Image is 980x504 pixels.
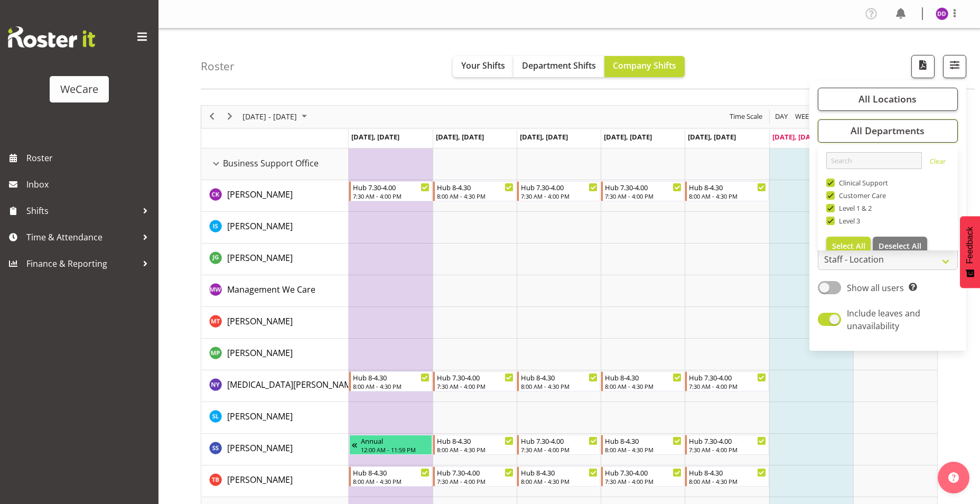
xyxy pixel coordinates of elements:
[361,445,430,454] div: 12:00 AM - 11:59 PM
[847,282,904,294] span: Show all users
[604,56,685,77] button: Company Shifts
[353,372,430,382] div: Hub 8-4.30
[774,110,789,123] span: Day
[436,132,484,142] span: [DATE], [DATE]
[605,372,682,382] div: Hub 8-4.30
[835,179,889,187] span: Clinical Support
[461,60,505,71] span: Your Shifts
[353,467,430,478] div: Hub 8-4.30
[521,382,598,390] div: 8:00 AM - 4:30 PM
[26,229,137,245] span: Time & Attendance
[826,152,922,169] input: Search
[227,378,359,391] a: [MEDICAL_DATA][PERSON_NAME]
[201,180,349,212] td: Chloe Kim resource
[241,110,298,123] span: [DATE] - [DATE]
[729,110,763,123] span: Time Scale
[239,106,313,128] div: September 22 - 28, 2025
[689,192,766,200] div: 8:00 AM - 4:30 PM
[353,192,430,200] div: 7:30 AM - 4:00 PM
[605,435,682,446] div: Hub 8-4.30
[227,410,293,423] a: [PERSON_NAME]
[818,119,958,143] button: All Departments
[520,132,568,142] span: [DATE], [DATE]
[689,382,766,390] div: 7:30 AM - 4:00 PM
[911,55,935,78] button: Download a PDF of the roster according to the set date range.
[361,435,430,446] div: Annual
[832,241,865,251] span: Select All
[601,181,684,201] div: Chloe Kim"s event - Hub 7.30-4.00 Begin From Thursday, September 25, 2025 at 7:30:00 AM GMT+12:00...
[605,477,682,486] div: 7:30 AM - 4:00 PM
[221,106,239,128] div: next period
[227,347,293,359] span: [PERSON_NAME]
[685,371,768,391] div: Nikita Yates"s event - Hub 7.30-4.00 Begin From Friday, September 26, 2025 at 7:30:00 AM GMT+12:0...
[685,435,768,455] div: Savita Savita"s event - Hub 7.30-4.00 Begin From Friday, September 26, 2025 at 7:30:00 AM GMT+12:...
[521,477,598,486] div: 8:00 AM - 4:30 PM
[601,435,684,455] div: Savita Savita"s event - Hub 8-4.30 Begin From Thursday, September 25, 2025 at 8:00:00 AM GMT+12:0...
[227,252,293,264] span: [PERSON_NAME]
[773,110,790,123] button: Timeline Day
[223,110,237,123] button: Next
[728,110,764,123] button: Time Scale
[521,445,598,454] div: 7:30 AM - 4:00 PM
[205,110,219,123] button: Previous
[26,176,153,192] span: Inbox
[351,132,399,142] span: [DATE], [DATE]
[201,434,349,465] td: Savita Savita resource
[794,110,815,123] button: Timeline Week
[688,132,736,142] span: [DATE], [DATE]
[794,110,814,123] span: Week
[437,467,514,478] div: Hub 7.30-4.00
[227,251,293,264] a: [PERSON_NAME]
[517,371,600,391] div: Nikita Yates"s event - Hub 8-4.30 Begin From Wednesday, September 24, 2025 at 8:00:00 AM GMT+12:0...
[437,382,514,390] div: 7:30 AM - 4:00 PM
[201,339,349,370] td: Millie Pumphrey resource
[943,55,966,78] button: Filter Shifts
[227,442,293,454] a: [PERSON_NAME]
[521,467,598,478] div: Hub 8-4.30
[201,465,349,497] td: Tyla Boyd resource
[201,244,349,275] td: Janine Grundler resource
[605,445,682,454] div: 8:00 AM - 4:30 PM
[433,371,516,391] div: Nikita Yates"s event - Hub 7.30-4.00 Begin From Tuesday, September 23, 2025 at 7:30:00 AM GMT+12:...
[685,466,768,487] div: Tyla Boyd"s event - Hub 8-4.30 Begin From Friday, September 26, 2025 at 8:00:00 AM GMT+12:00 Ends...
[601,371,684,391] div: Nikita Yates"s event - Hub 8-4.30 Begin From Thursday, September 25, 2025 at 8:00:00 AM GMT+12:00...
[433,466,516,487] div: Tyla Boyd"s event - Hub 7.30-4.00 Begin From Tuesday, September 23, 2025 at 7:30:00 AM GMT+12:00 ...
[349,466,432,487] div: Tyla Boyd"s event - Hub 8-4.30 Begin From Monday, September 22, 2025 at 8:00:00 AM GMT+12:00 Ends...
[685,181,768,201] div: Chloe Kim"s event - Hub 8-4.30 Begin From Friday, September 26, 2025 at 8:00:00 AM GMT+12:00 Ends...
[930,156,946,169] a: Clear
[227,283,315,296] a: Management We Care
[826,237,871,256] button: Select All
[858,92,917,105] span: All Locations
[613,60,676,71] span: Company Shifts
[26,150,153,166] span: Roster
[514,56,604,77] button: Department Shifts
[227,442,293,454] span: [PERSON_NAME]
[851,124,925,137] span: All Departments
[689,477,766,486] div: 8:00 AM - 4:30 PM
[201,307,349,339] td: Michelle Thomas resource
[818,88,958,111] button: All Locations
[965,227,975,264] span: Feedback
[605,182,682,192] div: Hub 7.30-4.00
[223,157,319,170] span: Business Support Office
[936,7,948,20] img: demi-dumitrean10946.jpg
[227,220,293,232] a: [PERSON_NAME]
[349,181,432,201] div: Chloe Kim"s event - Hub 7.30-4.00 Begin From Monday, September 22, 2025 at 7:30:00 AM GMT+12:00 E...
[349,371,432,391] div: Nikita Yates"s event - Hub 8-4.30 Begin From Monday, September 22, 2025 at 8:00:00 AM GMT+12:00 E...
[835,217,861,225] span: Level 3
[521,372,598,382] div: Hub 8-4.30
[241,110,312,123] button: September 2025
[227,379,359,390] span: [MEDICAL_DATA][PERSON_NAME]
[201,212,349,244] td: Isabel Simcox resource
[437,435,514,446] div: Hub 8-4.30
[227,474,293,486] span: [PERSON_NAME]
[349,435,432,455] div: Savita Savita"s event - Annual Begin From Friday, September 19, 2025 at 12:00:00 AM GMT+12:00 End...
[517,181,600,201] div: Chloe Kim"s event - Hub 7.30-4.00 Begin From Wednesday, September 24, 2025 at 7:30:00 AM GMT+12:0...
[437,445,514,454] div: 8:00 AM - 4:30 PM
[353,182,430,192] div: Hub 7.30-4.00
[689,435,766,446] div: Hub 7.30-4.00
[437,372,514,382] div: Hub 7.30-4.00
[201,60,235,72] h4: Roster
[879,241,921,251] span: Deselect All
[227,347,293,359] a: [PERSON_NAME]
